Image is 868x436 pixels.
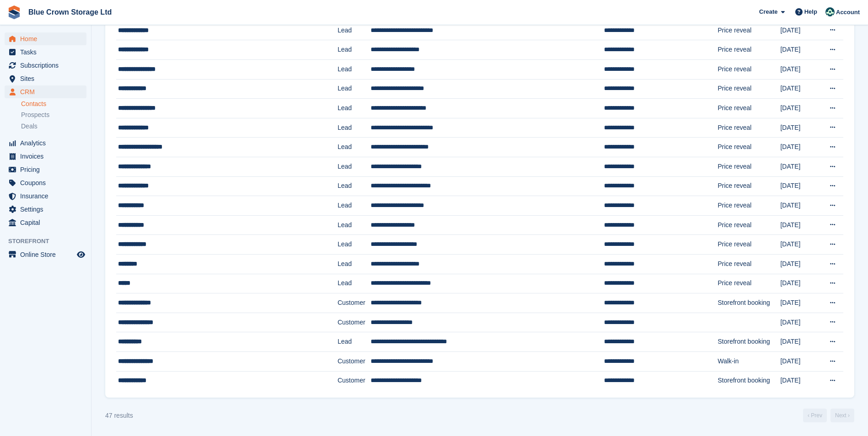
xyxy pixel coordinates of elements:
[105,411,133,420] div: 47 results
[338,118,371,138] td: Lead
[780,371,820,390] td: [DATE]
[338,79,371,99] td: Lead
[780,176,820,196] td: [DATE]
[718,371,781,390] td: Storefront booking
[338,196,371,216] td: Lead
[780,21,820,40] td: [DATE]
[338,332,371,352] td: Lead
[5,59,86,72] a: menu
[780,293,820,313] td: [DATE]
[338,293,371,313] td: Customer
[780,118,820,138] td: [DATE]
[718,235,781,255] td: Price reveal
[5,150,86,163] a: menu
[718,215,781,235] td: Price reveal
[718,274,781,293] td: Price reveal
[5,216,86,229] a: menu
[718,60,781,80] td: Price reveal
[338,215,371,235] td: Lead
[5,85,86,98] a: menu
[20,216,75,229] span: Capital
[20,248,75,261] span: Online Store
[780,254,820,274] td: [DATE]
[5,137,86,149] a: menu
[338,99,371,118] td: Lead
[804,7,817,16] span: Help
[5,190,86,202] a: menu
[780,60,820,80] td: [DATE]
[718,176,781,196] td: Price reveal
[20,85,75,98] span: CRM
[718,21,781,40] td: Price reveal
[780,79,820,99] td: [DATE]
[5,163,86,176] a: menu
[780,274,820,293] td: [DATE]
[780,138,820,157] td: [DATE]
[21,122,38,131] span: Deals
[20,163,75,176] span: Pricing
[20,72,75,85] span: Sites
[780,157,820,176] td: [DATE]
[338,176,371,196] td: Lead
[780,99,820,118] td: [DATE]
[338,40,371,60] td: Lead
[338,371,371,390] td: Customer
[25,5,115,20] a: Blue Crown Storage Ltd
[718,40,781,60] td: Price reveal
[20,176,75,189] span: Coupons
[5,176,86,189] a: menu
[21,100,86,108] a: Contacts
[20,203,75,216] span: Settings
[836,8,860,17] span: Account
[5,203,86,216] a: menu
[718,79,781,99] td: Price reveal
[338,235,371,255] td: Lead
[780,196,820,216] td: [DATE]
[780,40,820,60] td: [DATE]
[338,254,371,274] td: Lead
[801,409,856,422] nav: Page
[7,5,21,19] img: stora-icon-8386f47178a22dfd0bd8f6a31ec36ba5ce8667c1dd55bd0f319d3a0aa187defe.svg
[20,59,75,72] span: Subscriptions
[718,332,781,352] td: Storefront booking
[5,32,86,45] a: menu
[718,118,781,138] td: Price reveal
[718,99,781,118] td: Price reveal
[718,293,781,313] td: Storefront booking
[780,235,820,255] td: [DATE]
[803,409,827,422] a: Previous
[20,137,75,149] span: Analytics
[338,157,371,176] td: Lead
[780,215,820,235] td: [DATE]
[718,196,781,216] td: Price reveal
[20,150,75,163] span: Invoices
[780,313,820,332] td: [DATE]
[759,7,777,16] span: Create
[830,409,854,422] a: Next
[21,111,49,119] span: Prospects
[21,122,86,131] a: Deals
[5,72,86,85] a: menu
[338,274,371,293] td: Lead
[780,332,820,352] td: [DATE]
[20,46,75,58] span: Tasks
[338,138,371,157] td: Lead
[20,32,75,45] span: Home
[718,254,781,274] td: Price reveal
[338,351,371,371] td: Customer
[718,138,781,157] td: Price reveal
[8,237,91,246] span: Storefront
[780,351,820,371] td: [DATE]
[338,313,371,332] td: Customer
[5,46,86,58] a: menu
[718,351,781,371] td: Walk-in
[5,248,86,261] a: menu
[825,7,835,16] img: John Marshall
[338,21,371,40] td: Lead
[338,60,371,80] td: Lead
[718,157,781,176] td: Price reveal
[75,249,86,260] a: Preview store
[20,190,75,202] span: Insurance
[21,110,86,120] a: Prospects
